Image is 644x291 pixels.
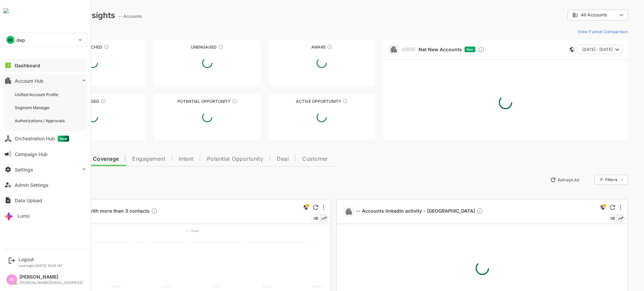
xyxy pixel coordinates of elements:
[3,178,87,192] button: Admin Settings
[15,118,66,124] div: Authorizations / Approvals
[31,253,37,257] text: 300
[36,208,134,215] span: -- Accounts with more than 3 contacts
[453,208,460,215] div: Description not present
[3,163,87,176] button: Settings
[15,151,48,157] div: Campaign Hub
[80,44,86,50] div: These accounts have not been engaged with for a defined time period
[195,44,200,50] div: These accounts have not shown enough engagement and need nurturing
[6,36,14,44] div: DE
[546,47,551,52] div: This card does not support filter and segments
[289,205,295,210] div: Refresh
[16,45,122,50] div: Unreached
[553,45,599,54] button: [DATE] - [DATE]
[130,45,237,50] div: Unengaged
[6,274,17,285] div: N
[16,99,122,104] div: Engaged
[15,167,33,172] div: Settings
[31,271,37,275] text: 100
[16,174,65,186] button: New Insights
[245,45,352,50] div: Aware
[36,208,137,215] a: -- Accounts with more than 3 contactsDescription not present
[596,205,598,210] div: More
[238,285,248,288] text: [DATE]
[31,245,37,248] text: 400
[549,12,594,18] div: All Accounts
[332,208,460,215] span: -- Accounts linkedIn activity - [GEOGRAPHIC_DATA]
[559,45,589,54] span: [DATE] - [DATE]
[552,26,604,37] button: View Funnel Comparison
[130,99,237,104] div: Potential Opportunity
[557,12,584,17] span: All Accounts
[188,285,198,288] text: [DATE]
[3,147,87,161] button: Campaign Hub
[443,48,450,51] span: New
[586,205,592,210] div: Refresh
[18,257,63,262] div: Logout
[31,236,37,240] text: 500
[3,209,87,222] button: Lumo
[183,156,240,162] span: Potential Opportunity
[581,174,604,186] div: Filters
[279,156,305,162] span: Customer
[3,194,87,207] button: Data Upload
[278,203,286,212] div: This is a global insight. Segment selection is not applicable for this view
[3,74,87,87] button: Account Hub
[19,281,83,285] div: [PERSON_NAME][EMAIL_ADDRESS]
[18,264,63,268] p: Last login: [DATE] 10:04 IST
[19,274,83,280] div: [PERSON_NAME]
[582,177,594,182] div: Filters
[138,285,148,288] text: [DATE]
[288,285,298,288] text: [DATE]
[38,285,48,288] text: [DATE]
[31,262,37,266] text: 200
[253,156,265,162] span: Deal
[15,182,48,188] div: Admin Settings
[319,98,324,104] div: These accounts have open opportunities which might be at any of the Sales Stages
[15,136,69,142] div: Orchestration Hub
[16,37,25,44] p: dep
[161,229,175,233] text: ---- Trend
[245,99,352,104] div: Active Opportunity
[109,156,142,162] span: Engagement
[208,98,214,104] div: These accounts are MQAs and can be passed on to Inside Sales
[15,63,40,68] div: Dashboard
[4,33,87,47] div: DEdep
[3,59,87,72] button: Dashboard
[332,208,462,215] a: -- Accounts linkedIn activity - [GEOGRAPHIC_DATA]Description not present
[23,249,26,271] text: No of accounts
[23,156,95,162] span: Data Quality and Coverage
[544,9,604,22] div: All Accounts
[378,47,438,53] a: Net New Accounts
[304,44,309,50] div: These accounts have just entered the buying cycle and need further nurturing
[575,203,583,212] div: This is a global insight. Segment selection is not applicable for this view
[127,208,134,215] div: Description not present
[35,280,37,283] text: 0
[95,14,120,19] ag: -- Accounts
[15,78,44,84] div: Account Hub
[155,156,170,162] span: Intent
[300,205,301,210] div: More
[3,8,9,13] img: undefinedjpg
[454,46,461,53] div: Discover new ICP-fit accounts showing engagement — via intent surges, anonymous website visits, L...
[15,198,42,203] div: Data Upload
[77,98,83,104] div: These accounts are warm, further nurturing would qualify them to MQAs
[16,10,92,20] div: Dashboard Insights
[524,174,559,185] button: Refresh All
[58,136,69,142] span: New
[15,105,51,111] div: Segment Manager
[88,285,98,288] text: [DATE]
[15,92,60,97] div: Unified Account Profile
[17,213,30,219] div: Lumo
[3,132,87,145] button: Orchestration HubNew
